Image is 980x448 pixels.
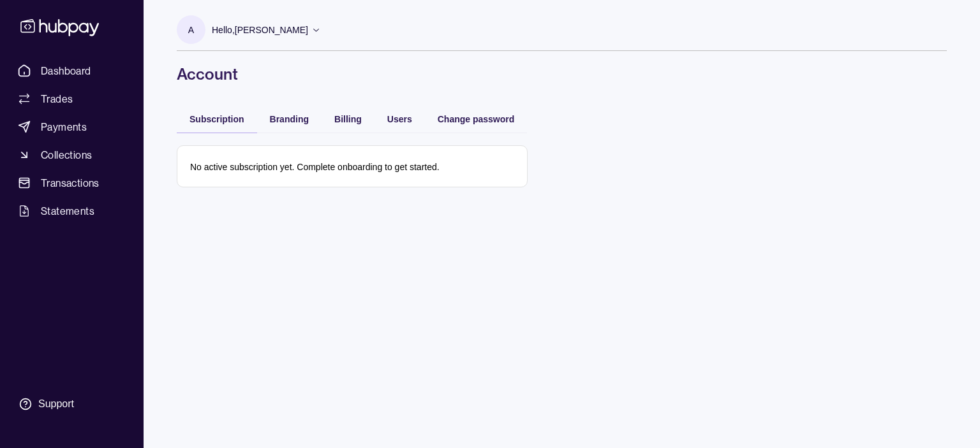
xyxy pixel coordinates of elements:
a: Trades [13,87,131,110]
div: Support [38,397,74,411]
span: Collections [41,147,92,163]
span: Payments [41,119,87,134]
p: No active subscription yet. Complete onboarding to get started. [190,162,440,172]
a: Transactions [13,171,131,194]
h1: Account [177,64,947,84]
div: Domaine: [DOMAIN_NAME] [33,33,144,43]
span: Users [387,114,412,124]
span: Trades [41,91,73,106]
div: v 4.0.25 [36,20,63,31]
span: Subscription [189,114,244,124]
img: tab_domain_overview_orange.svg [52,74,62,84]
span: Branding [270,114,309,124]
span: Statements [41,203,94,219]
div: Mots-clés [159,75,195,83]
a: Statements [13,199,131,222]
span: Transactions [41,175,100,191]
a: Support [13,391,131,417]
img: tab_keywords_by_traffic_grey.svg [145,74,155,84]
span: Billing [334,114,362,124]
p: A [188,23,194,37]
img: website_grey.svg [20,33,31,43]
div: Domaine [66,75,98,83]
a: Dashboard [13,59,131,82]
a: Payments [13,115,131,138]
img: logo_orange.svg [20,20,31,31]
span: Change password [438,114,515,124]
p: Hello, [PERSON_NAME] [212,23,308,37]
span: Dashboard [41,63,91,78]
a: Collections [13,143,131,166]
